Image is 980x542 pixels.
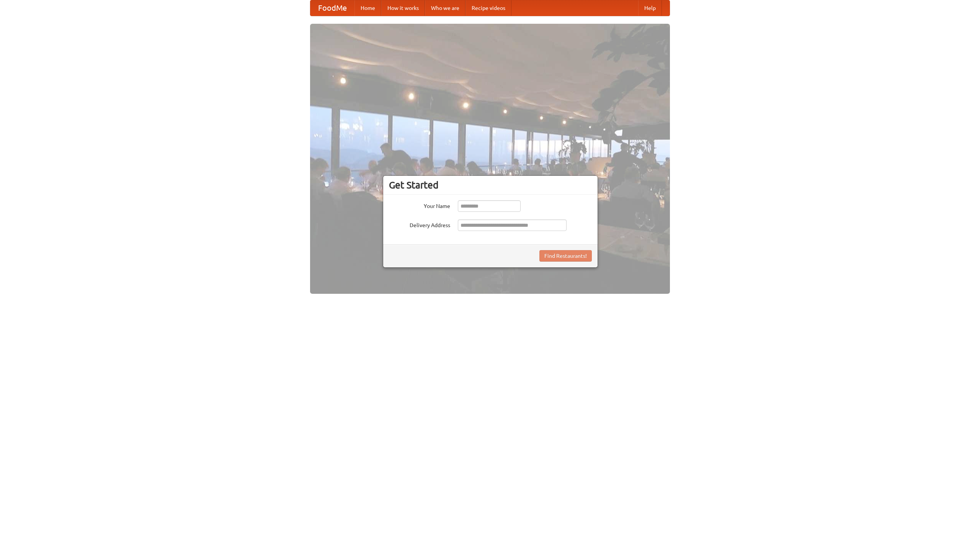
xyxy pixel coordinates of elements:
button: Find Restaurants! [539,250,592,262]
label: Your Name [389,200,450,210]
a: Home [354,0,381,16]
a: Help [638,0,662,16]
a: Who we are [425,0,465,16]
label: Delivery Address [389,219,450,229]
a: FoodMe [310,0,354,16]
a: How it works [381,0,425,16]
a: Recipe videos [465,0,511,16]
h3: Get Started [389,179,592,191]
